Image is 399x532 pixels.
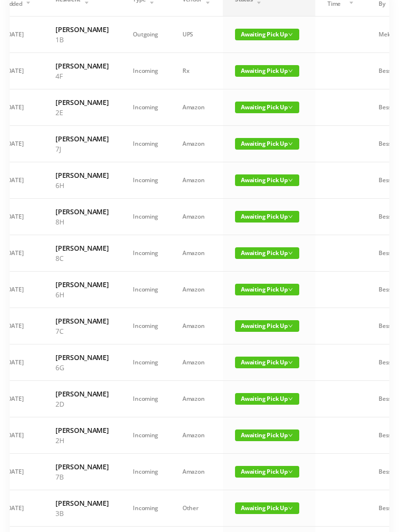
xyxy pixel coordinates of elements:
td: Amazon [170,89,223,126]
h6: [PERSON_NAME] [55,24,109,34]
td: Other [170,490,223,527]
p: 2E [55,107,109,118]
td: Amazon [170,308,223,344]
span: Awaiting Pick Up [235,466,299,478]
span: Awaiting Pick Up [235,357,299,368]
i: icon: down [288,469,293,474]
td: Rx [170,53,223,89]
td: Amazon [170,126,223,162]
h6: [PERSON_NAME] [55,389,109,399]
td: Incoming [121,417,170,454]
td: Incoming [121,89,170,126]
td: Incoming [121,308,170,344]
p: 7B [55,472,109,482]
span: Awaiting Pick Up [235,138,299,150]
p: 6G [55,362,109,373]
td: Incoming [121,199,170,235]
i: icon: down [288,287,293,292]
i: icon: down [288,433,293,438]
td: Incoming [121,344,170,381]
h6: [PERSON_NAME] [55,462,109,472]
i: icon: down [288,178,293,183]
span: Awaiting Pick Up [235,102,299,113]
span: Awaiting Pick Up [235,393,299,405]
td: Amazon [170,381,223,417]
span: Awaiting Pick Up [235,502,299,514]
span: Awaiting Pick Up [235,284,299,295]
td: Amazon [170,344,223,381]
td: Incoming [121,162,170,199]
span: Awaiting Pick Up [235,29,299,40]
span: Awaiting Pick Up [235,429,299,441]
h6: [PERSON_NAME] [55,425,109,435]
h6: [PERSON_NAME] [55,498,109,508]
i: icon: down [288,324,293,328]
h6: [PERSON_NAME] [55,61,109,71]
i: icon: down [288,105,293,110]
h6: [PERSON_NAME] [55,352,109,362]
p: 8H [55,217,109,227]
p: 2H [55,435,109,446]
td: Incoming [121,381,170,417]
td: Incoming [121,235,170,272]
i: icon: down [288,69,293,73]
td: Outgoing [121,17,170,53]
p: 6H [55,180,109,190]
p: 2D [55,399,109,409]
span: Awaiting Pick Up [235,174,299,186]
td: Incoming [121,454,170,490]
p: 8C [55,253,109,263]
h6: [PERSON_NAME] [55,243,109,253]
i: icon: down [288,360,293,365]
p: 6H [55,290,109,300]
td: Incoming [121,272,170,308]
h6: [PERSON_NAME] [55,134,109,144]
h6: [PERSON_NAME] [55,279,109,290]
td: Amazon [170,417,223,454]
i: icon: down [288,396,293,401]
i: icon: down [288,214,293,219]
i: icon: down [288,32,293,37]
p: 7J [55,144,109,154]
td: Amazon [170,162,223,199]
h6: [PERSON_NAME] [55,316,109,326]
td: Amazon [170,235,223,272]
p: 3B [55,508,109,518]
td: UPS [170,17,223,53]
p: 4F [55,71,109,81]
td: Incoming [121,53,170,89]
p: 7C [55,326,109,336]
h6: [PERSON_NAME] [55,170,109,180]
span: Awaiting Pick Up [235,247,299,259]
span: Awaiting Pick Up [235,211,299,223]
i: icon: down [288,141,293,146]
td: Amazon [170,199,223,235]
td: Incoming [121,126,170,162]
td: Incoming [121,490,170,527]
span: Awaiting Pick Up [235,320,299,332]
p: 1B [55,34,109,45]
h6: [PERSON_NAME] [55,97,109,107]
i: icon: down [288,251,293,256]
td: Amazon [170,454,223,490]
td: Amazon [170,272,223,308]
i: icon: down [288,506,293,511]
h6: [PERSON_NAME] [55,206,109,217]
span: Awaiting Pick Up [235,65,299,77]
